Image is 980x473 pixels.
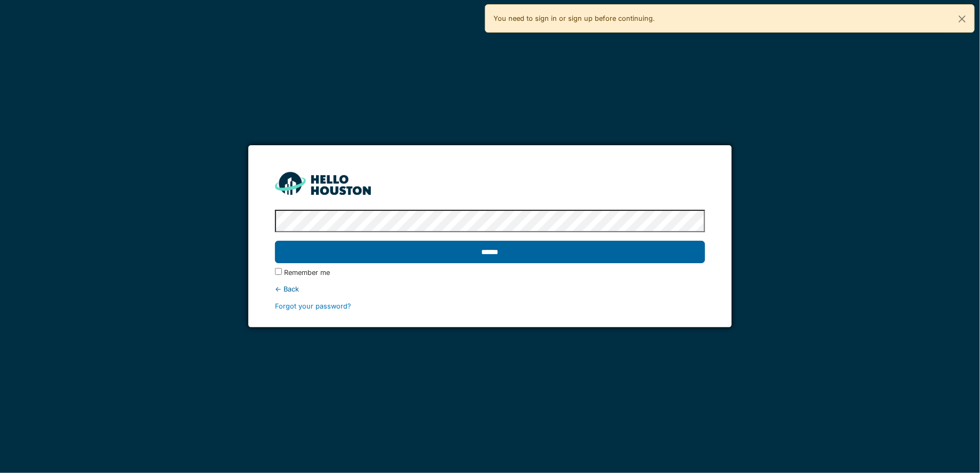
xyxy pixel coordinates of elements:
label: Remember me [284,267,330,278]
div: ← Back [275,284,705,294]
button: Close [950,5,974,33]
a: Forgot your password? [275,302,351,310]
div: You need to sign in or sign up before continuing. [485,4,975,33]
img: HH_line-BYnF2_Hg.png [275,172,371,195]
